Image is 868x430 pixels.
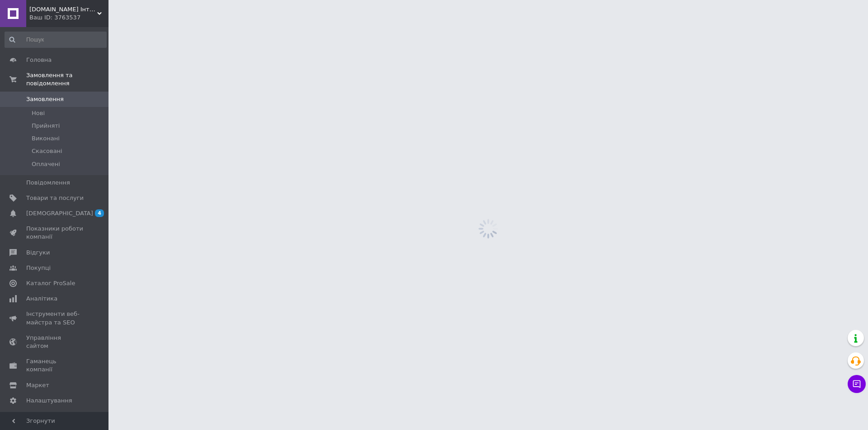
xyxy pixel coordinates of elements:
span: Гаманець компанії [26,357,84,374]
span: Прийняті [32,122,60,130]
span: Показники роботи компанії [26,225,84,241]
div: Ваш ID: 3763537 [29,14,108,22]
button: Чат з покупцем [848,375,866,393]
span: Управління сайтом [26,334,84,350]
span: Інструменти веб-майстра та SEO [26,310,84,326]
span: 4 [95,209,104,217]
span: Скасовані [32,147,62,155]
span: Повідомлення [26,179,70,187]
span: Маркет [26,381,49,389]
span: Нові [32,109,45,117]
span: Відгуки [26,249,50,257]
span: Виконані [32,134,60,143]
span: Каталог ProSale [26,279,75,287]
span: Товари та послуги [26,194,84,202]
span: Головна [26,56,52,64]
span: Покупці [26,264,51,272]
input: Пошук [5,32,107,48]
span: Замовлення [26,95,64,103]
span: Замовлення та повідомлення [26,71,108,88]
span: Оплачені [32,160,60,168]
img: spinner_grey-bg-hcd09dd2d8f1a785e3413b09b97f8118e7.gif [476,217,500,241]
span: Аналітика [26,295,57,303]
span: Налаштування [26,397,72,405]
span: 7TECH.COM.UA Інтернет-магазин [29,5,97,14]
span: [DEMOGRAPHIC_DATA] [26,209,93,217]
